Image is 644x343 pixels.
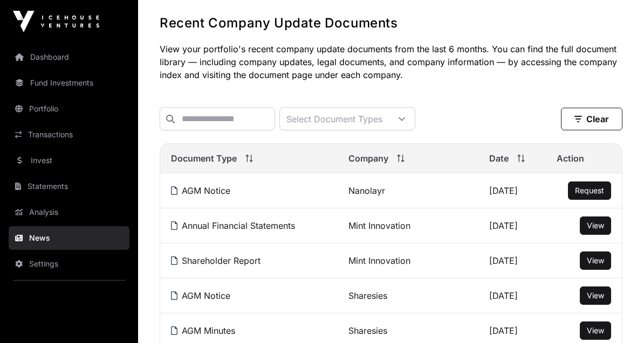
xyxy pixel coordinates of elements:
a: Shareholder Report [171,255,261,266]
span: Company [348,152,388,165]
a: Mint Innovation [348,255,410,266]
td: [DATE] [478,173,546,208]
a: Fund Investments [9,71,129,95]
button: View [580,321,611,340]
p: View your portfolio's recent company update documents from the last 6 months. You can find the fu... [160,43,622,81]
a: Mint Innovation [348,220,410,231]
button: View [580,286,611,305]
a: Statements [9,174,129,198]
span: View [587,291,604,300]
img: Icehouse Ventures Logo [13,11,99,32]
a: Request [575,185,604,196]
button: Request [568,181,611,200]
a: View [587,220,604,231]
a: News [9,226,129,250]
span: View [587,256,604,265]
span: View [587,221,604,230]
span: Request [575,186,604,195]
a: AGM Minutes [171,325,235,336]
a: Sharesies [348,290,387,301]
a: AGM Notice [171,185,230,196]
td: [DATE] [478,208,546,243]
a: Invest [9,149,129,172]
a: Annual Financial Statements [171,220,295,231]
a: Settings [9,252,129,276]
iframe: Chat Widget [590,291,644,343]
span: Action [557,152,584,165]
a: Sharesies [348,325,387,336]
h1: Recent Company Update Documents [160,15,622,32]
td: [DATE] [478,278,546,313]
a: View [587,290,604,301]
td: [DATE] [478,243,546,278]
span: Date [489,152,509,165]
a: Analysis [9,200,129,224]
a: Nanolayr [348,185,385,196]
a: Transactions [9,123,129,146]
button: View [580,216,611,235]
span: View [587,326,604,335]
button: Clear [561,108,622,130]
span: Document Type [171,152,237,165]
a: Dashboard [9,45,129,69]
a: AGM Notice [171,290,230,301]
a: View [587,325,604,336]
a: View [587,255,604,266]
button: View [580,251,611,270]
a: Portfolio [9,97,129,121]
div: Select Document Types [280,108,389,130]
